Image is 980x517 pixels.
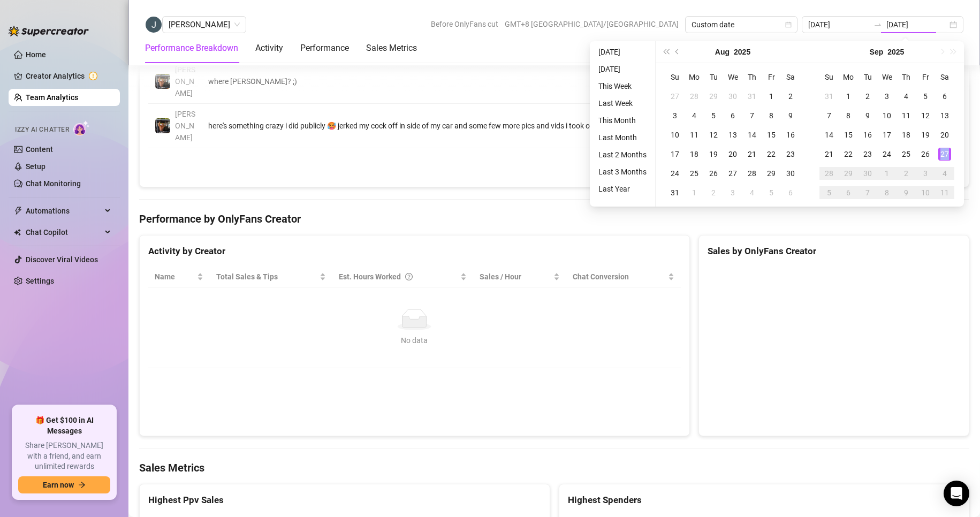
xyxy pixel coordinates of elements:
[14,229,21,236] img: Chat Copilot
[944,481,969,506] div: Open Intercom Messenger
[840,160,847,166] span: left
[148,244,681,258] div: Activity by Creator
[785,21,792,28] span: calendar
[216,271,317,283] span: Total Sales & Tips
[914,157,931,170] span: •••
[210,267,332,287] th: Total Sales & Tips
[887,73,954,90] button: OFView Chat
[808,19,869,31] input: Start date
[896,120,907,131] img: OF
[145,42,238,55] div: Performance Breakdown
[405,271,413,283] span: question-circle
[790,59,881,104] td: —
[255,42,283,55] div: Activity
[148,493,541,507] div: Highest Ppv Sales
[159,334,670,346] div: No data
[26,224,102,241] span: Chat Copilot
[671,104,710,148] td: $40
[876,157,888,170] li: 3
[947,157,960,170] button: right
[18,440,110,472] span: Share [PERSON_NAME] with a friend, and earn unlimited rewards
[710,59,790,104] td: [DATE] 03:13 PM
[896,76,907,87] img: OF
[932,157,947,169] a: 28
[26,179,81,188] a: Chat Monitoring
[863,157,876,170] li: 2
[650,122,657,128] span: video-camera
[887,117,954,134] button: OFView Chat
[139,460,204,475] h4: Sales Metrics
[26,50,46,59] a: Home
[692,17,791,33] span: Custom date
[671,59,710,104] td: Free
[43,481,74,489] span: Earn now
[26,162,45,171] a: Setup
[14,207,22,215] span: thunderbolt
[26,67,111,85] a: Creator Analytics exclamation-circle
[155,118,170,133] img: Nathan
[708,244,960,258] div: Sales by OnlyFans Creator
[911,121,945,130] span: View Chat
[73,120,90,136] img: AI Chatter
[175,65,195,97] span: [PERSON_NAME]
[947,157,960,170] li: Next Page
[837,157,850,170] button: left
[155,74,170,89] img: Nathan
[339,271,458,283] div: Est. Hours Worked
[886,19,947,31] input: End date
[18,415,110,436] span: 🎁 Get $100 in AI Messages
[155,271,195,283] span: Name
[566,267,681,287] th: Chat Conversion
[876,157,888,169] a: 3
[18,476,110,493] button: Earn nowarrow-right
[300,42,349,55] div: Performance
[480,271,551,283] span: Sales / Hour
[366,42,417,55] div: Sales Metrics
[505,16,679,32] span: GMT+8 [GEOGRAPHIC_DATA]/[GEOGRAPHIC_DATA]
[911,77,945,86] span: View Chat
[850,157,862,169] a: 1
[26,255,98,264] a: Discover Viral Videos
[931,157,947,170] li: 28
[431,16,498,32] span: Before OnlyFans cut
[148,267,210,287] th: Name
[9,26,89,36] img: logo-BBDzfeDw.svg
[26,277,54,285] a: Settings
[15,125,69,135] span: Izzy AI Chatter
[26,93,78,102] a: Team Analytics
[889,157,901,169] a: 4
[863,157,875,169] a: 2
[139,211,969,226] h4: Performance by OnlyFans Creator
[887,124,954,133] a: OFView Chat
[473,267,566,287] th: Sales / Hour
[573,271,666,283] span: Chat Conversion
[642,121,646,131] div: 3
[837,157,850,170] li: Previous Page
[902,157,914,169] a: 5
[951,160,957,166] span: right
[175,110,195,142] span: [PERSON_NAME]
[208,75,621,87] div: where [PERSON_NAME]? ;)
[568,493,961,507] div: Highest Spenders
[901,157,914,170] li: 5
[887,80,954,88] a: OFView Chat
[873,20,882,29] span: swap-right
[208,120,621,132] div: here's something crazy i did publicly 🥵 jerked my cock off in side of my car and some few more pi...
[710,104,790,148] td: [DATE] 03:13 PM
[914,157,931,170] li: Next 5 Pages
[873,20,882,29] span: to
[26,202,102,219] span: Automations
[888,157,901,170] li: 4
[634,122,641,128] span: picture
[790,104,881,148] td: —
[78,481,86,489] span: arrow-right
[169,17,240,33] span: Jeffery Bamba
[658,121,662,131] div: 2
[146,17,162,33] img: Jeffery Bamba
[26,145,53,154] a: Content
